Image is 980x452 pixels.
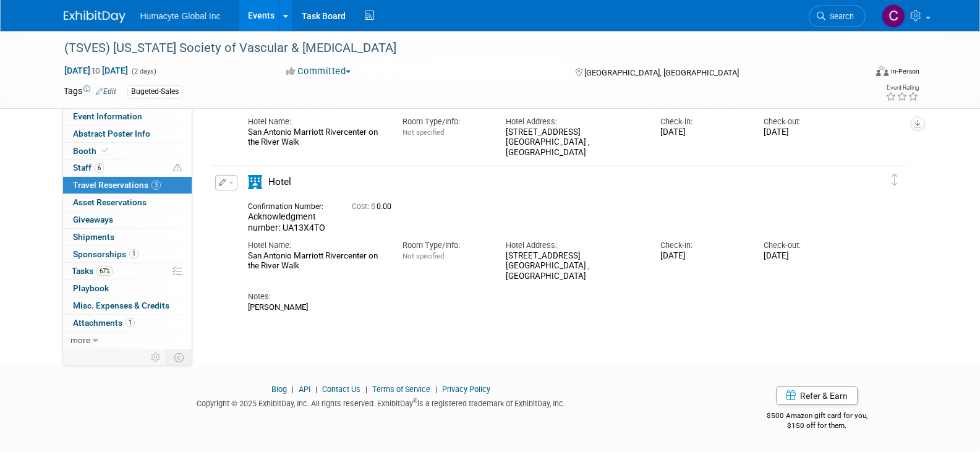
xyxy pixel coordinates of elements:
span: Cost: $ [352,202,377,211]
a: Travel Reservations3 [63,177,192,194]
div: Event Format [793,64,920,83]
span: [GEOGRAPHIC_DATA], [GEOGRAPHIC_DATA] [584,68,739,77]
span: Event Information [73,111,142,121]
a: Staff6 [63,160,192,176]
div: Room Type/Info: [403,116,487,127]
div: Hotel Name: [248,116,384,127]
a: Search [809,6,866,27]
div: Check-in: [660,116,745,127]
a: Blog [271,385,287,394]
span: Search [825,12,854,21]
span: Tasks [72,266,113,276]
span: | [289,385,297,394]
div: Check-out: [764,240,848,251]
span: 6 [95,163,104,173]
div: Hotel Address: [506,116,642,127]
a: Misc. Expenses & Credits [63,297,192,314]
div: [PERSON_NAME] [248,302,849,312]
i: Click and drag to move item [892,174,898,186]
div: [STREET_ADDRESS] [GEOGRAPHIC_DATA] , [GEOGRAPHIC_DATA] [506,127,642,158]
span: Asset Reservations [73,197,147,207]
span: Humacyte Global Inc [140,11,221,21]
span: Travel Reservations [73,180,161,190]
div: Room Type/Info: [403,240,487,251]
span: Giveaways [73,215,113,224]
span: [DATE] [DATE] [64,65,129,76]
span: 3 [151,181,161,190]
div: Hotel Name: [248,240,384,251]
span: Staff [73,163,104,173]
div: [DATE] [764,251,848,262]
td: Tags [64,85,116,99]
div: Confirmation Number: [248,198,333,211]
span: Potential Scheduling Conflict -- at least one attendee is tagged in another overlapping event. [173,163,182,174]
img: Carlos Martin Colindres [882,4,905,28]
div: (TSVES) [US_STATE] Society of Vascular & [MEDICAL_DATA] [60,37,847,59]
span: 67% [96,267,113,276]
span: to [90,66,102,75]
span: Not specified [403,252,444,260]
span: Sponsorships [73,249,138,259]
a: API [299,385,310,394]
sup: ® [413,398,417,404]
a: Terms of Service [372,385,430,394]
a: Asset Reservations [63,194,192,211]
span: Hotel [268,176,291,187]
div: [STREET_ADDRESS] [GEOGRAPHIC_DATA] , [GEOGRAPHIC_DATA] [506,251,642,282]
img: ExhibitDay [64,11,126,23]
td: Toggle Event Tabs [166,349,192,365]
div: In-Person [890,67,919,76]
div: Hotel Address: [506,240,642,251]
span: Not specified [403,128,444,137]
span: Shipments [73,232,114,242]
div: $150 off for them. [717,420,917,431]
a: Booth [63,143,192,160]
div: Check-out: [764,116,848,127]
a: Abstract Poster Info [63,126,192,142]
div: $500 Amazon gift card for you, [717,403,917,431]
div: San Antonio Marriott Rivercenter on the River Walk [248,251,384,272]
a: Tasks67% [63,263,192,279]
div: [DATE] [660,127,745,138]
a: Edit [96,87,116,96]
a: Attachments1 [63,315,192,331]
a: Shipments [63,229,192,245]
div: Copyright © 2025 ExhibitDay, Inc. All rights reserved. ExhibitDay is a registered trademark of Ex... [64,395,699,409]
span: Playbook [73,283,109,293]
div: Notes: [248,291,849,302]
span: | [362,385,370,394]
div: San Antonio Marriott Rivercenter on the River Walk [248,127,384,148]
span: Misc. Expenses & Credits [73,301,169,310]
span: Booth [73,146,111,156]
a: Privacy Policy [442,385,490,394]
span: more [70,335,90,345]
span: 1 [126,318,135,327]
div: [DATE] [764,127,848,138]
span: 0.00 [352,202,396,211]
a: Sponsorships1 [63,246,192,263]
a: Contact Us [322,385,360,394]
a: Playbook [63,280,192,297]
div: Bugeted-Sales [127,85,182,98]
div: [DATE] [660,251,745,262]
span: Acknowledgment number: UA13X4TO [248,211,325,232]
a: more [63,332,192,349]
div: Event Rating [885,85,919,91]
button: Committed [282,65,356,78]
td: Personalize Event Tab Strip [145,349,167,365]
img: Format-Inperson.png [876,66,888,76]
a: Refer & Earn [776,386,858,405]
span: | [312,385,320,394]
span: 1 [129,249,138,258]
a: Event Information [63,108,192,125]
span: | [432,385,440,394]
div: Check-in: [660,240,745,251]
i: Hotel [248,175,262,189]
span: (2 days) [130,67,156,75]
a: Giveaways [63,211,192,228]
span: Abstract Poster Info [73,129,150,139]
span: Attachments [73,318,135,328]
i: Booth reservation complete [102,147,108,154]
